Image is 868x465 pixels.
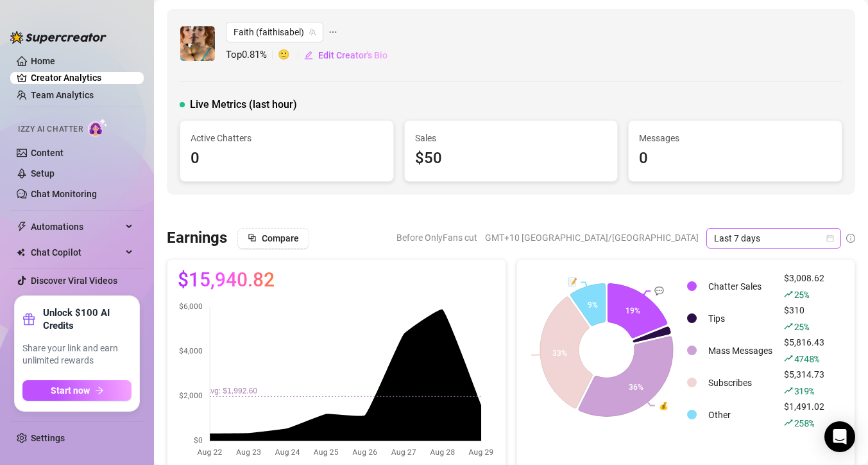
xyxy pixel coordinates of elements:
div: 0 [191,146,383,171]
span: $15,940.82 [178,270,275,290]
span: GMT+10 [GEOGRAPHIC_DATA]/[GEOGRAPHIC_DATA] [485,228,699,247]
text: 📝 [567,277,577,286]
span: 319 % [794,385,814,397]
span: 4748 % [794,353,819,365]
div: $1,491.02 [784,399,824,430]
a: Creator Analytics [31,67,133,88]
span: rise [784,290,793,299]
span: Izzy AI Chatter [18,123,83,136]
span: Messages [639,131,831,145]
span: Top 0.81 % [226,48,278,63]
span: 258 % [794,417,814,429]
img: logo-BBDzfeDw.svg [10,31,106,44]
div: Open Intercom Messenger [824,421,855,452]
span: rise [784,386,793,395]
td: Chatter Sales [703,271,778,302]
span: Live Metrics (last hour) [190,97,297,112]
td: Tips [703,303,778,334]
span: rise [784,322,793,331]
a: Team Analytics [31,90,94,100]
h3: Earnings [167,228,227,249]
span: Active Chatters [191,131,383,145]
div: 0 [639,146,831,171]
img: Chat Copilot [17,248,25,257]
div: $5,816.43 [784,335,824,366]
span: Sales [415,131,608,145]
span: Automations [31,216,122,237]
a: Setup [31,168,55,179]
a: Discover Viral Videos [31,276,117,286]
span: calendar [826,234,834,242]
span: info-circle [846,234,855,243]
button: Start nowarrow-right [22,380,132,401]
span: rise [784,418,793,427]
button: Compare [237,228,309,249]
span: Compare [262,233,299,243]
span: Start now [51,385,90,396]
span: Faith (faithisabel) [234,22,316,42]
span: ellipsis [328,22,337,42]
span: edit [304,51,313,60]
span: arrow-right [95,386,104,395]
span: 25 % [794,320,809,333]
td: Other [703,399,778,430]
td: Subscribes [703,367,778,398]
text: 💬 [654,286,664,295]
span: 🙂 [278,48,303,63]
span: team [309,28,316,36]
span: Chat Copilot [31,242,122,263]
div: $310 [784,303,824,334]
a: Content [31,148,64,158]
span: Last 7 days [714,229,833,248]
img: AI Chatter [88,118,108,137]
a: Chat Monitoring [31,189,97,199]
span: gift [22,313,35,326]
td: Mass Messages [703,335,778,366]
strong: Unlock $100 AI Credits [43,306,132,332]
span: thunderbolt [17,222,27,232]
span: Edit Creator's Bio [318,50,387,60]
img: Faith [180,26,215,61]
text: 💰 [659,401,668,410]
span: Share your link and earn unlimited rewards [22,342,132,367]
div: $50 [415,146,608,171]
div: $5,314.73 [784,367,824,398]
div: $3,008.62 [784,271,824,302]
a: Settings [31,433,65,443]
button: Edit Creator's Bio [303,45,388,66]
span: 25 % [794,288,809,301]
a: Home [31,56,55,66]
span: rise [784,354,793,363]
span: block [248,233,257,242]
span: Before OnlyFans cut [396,228,477,247]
